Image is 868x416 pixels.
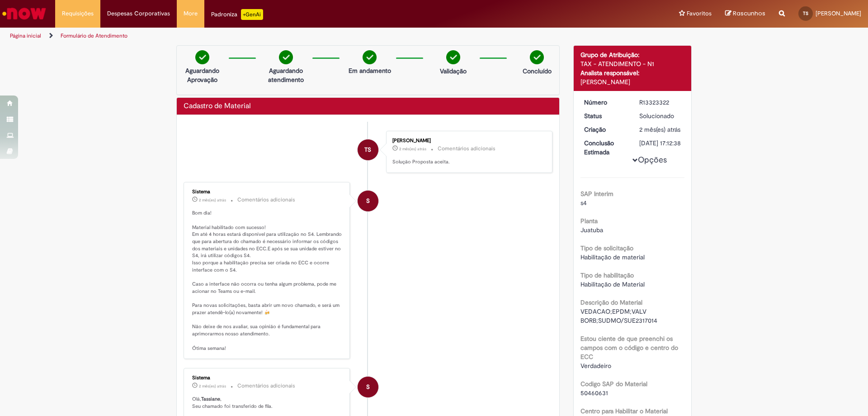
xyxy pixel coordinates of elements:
[580,244,633,252] b: Tipo de solicitação
[816,10,861,17] span: [PERSON_NAME]
[199,383,226,389] span: 2 mês(es) atrás
[184,9,198,18] span: More
[7,28,572,44] ul: Trilhas de página
[195,50,209,64] img: check-circle-green.png
[366,376,370,398] span: S
[580,280,645,288] span: Habilitação de Material
[580,77,685,86] div: [PERSON_NAME]
[580,271,634,279] b: Tipo de habilitação
[580,50,685,59] div: Grupo de Atribuição:
[363,50,377,64] img: check-circle-green.png
[580,199,587,207] span: s4
[523,67,552,76] p: Concluído
[580,380,647,388] b: Codigo SAP do Material
[199,197,226,203] time: 28/07/2025 09:56:27
[580,335,678,361] b: Estou ciente de que preenchi os campos com o código e centro do ECC
[366,190,370,212] span: S
[237,196,295,204] small: Comentários adicionais
[358,377,378,397] div: System
[639,139,681,148] div: [DATE] 17:12:38
[199,197,226,203] span: 2 mês(es) atrás
[577,111,633,120] dt: Status
[392,158,543,166] p: Solução Proposta aceita.
[580,190,613,198] b: SAP Interim
[577,125,633,134] dt: Criação
[237,382,295,390] small: Comentários adicionais
[639,125,680,134] span: 2 mês(es) atrás
[733,9,765,18] span: Rascunhos
[725,10,765,18] a: Rascunhos
[192,375,343,381] div: Sistema
[241,9,263,20] p: +GenAi
[192,210,343,352] p: Bom dia! Material habilitado com sucesso! Em até 4 horas estará disponível para utilização no S4....
[184,102,251,110] h2: Cadastro de Material Histórico de tíquete
[279,50,293,64] img: check-circle-green.png
[580,59,685,68] div: TAX - ATENDIMENTO - N1
[201,396,220,402] b: Tassiane
[530,50,544,64] img: check-circle-green.png
[580,253,645,261] span: Habilitação de material
[62,9,94,18] span: Requisições
[580,407,668,415] b: Centro para Habilitar o Material
[199,383,226,389] time: 25/07/2025 11:05:24
[687,9,712,18] span: Favoritos
[180,66,224,84] p: Aguardando Aprovação
[392,138,543,143] div: [PERSON_NAME]
[577,139,633,157] dt: Conclusão Estimada
[364,139,371,161] span: TS
[580,298,642,306] b: Descrição do Material
[211,9,263,20] div: Padroniza
[639,125,680,134] time: 25/07/2025 11:05:08
[803,10,808,16] span: TS
[192,189,343,195] div: Sistema
[61,32,127,39] a: Formulário de Atendimento
[639,98,681,107] div: R13323322
[107,9,170,18] span: Despesas Corporativas
[399,146,426,152] time: 01/08/2025 11:03:49
[399,146,426,152] span: 2 mês(es) atrás
[577,98,633,107] dt: Número
[264,66,308,84] p: Aguardando atendimento
[358,139,378,160] div: Tassiane Souza
[446,50,460,64] img: check-circle-green.png
[639,111,681,120] div: Solucionado
[10,32,41,39] a: Página inicial
[639,125,681,134] div: 25/07/2025 11:05:08
[580,362,611,370] span: Verdadeiro
[580,226,603,234] span: Juatuba
[358,191,378,211] div: System
[1,5,47,23] img: ServiceNow
[580,68,685,77] div: Analista responsável:
[438,145,495,153] small: Comentários adicionais
[580,217,598,225] b: Planta
[580,307,657,325] span: VEDACAO;EPDM;VALV BORB;SUDMO/SUE2317014
[580,389,608,397] span: 50460631
[440,67,467,76] p: Validação
[349,66,391,75] p: Em andamento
